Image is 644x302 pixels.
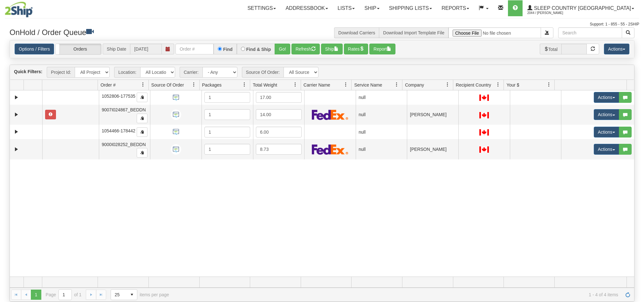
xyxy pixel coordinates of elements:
img: FedEx Express® [312,144,348,155]
a: Sleep Country [GEOGRAPHIC_DATA] 2044 / [PERSON_NAME] [523,0,639,16]
span: Source Of Order: [242,67,284,78]
a: Expand [12,94,20,102]
a: Download Import Template File [383,30,444,35]
span: Order # [100,82,115,88]
span: 1052806-177535 [102,94,135,99]
a: Download Carriers [338,30,375,35]
span: Carrier: [180,67,202,78]
label: Quick Filters: [14,68,42,75]
td: [PERSON_NAME] [407,139,458,159]
span: Your $ [506,82,519,88]
a: Addressbook [281,0,333,16]
a: Shipping lists [384,0,437,16]
button: Actions [594,127,619,137]
img: API [171,92,181,103]
button: Go! [275,44,290,54]
span: 9000I028252_BEDDN [102,142,146,147]
button: Ship [321,44,343,54]
input: Order # [175,44,214,54]
a: Refresh [623,290,633,300]
span: 25 [115,291,123,298]
button: Search [622,27,634,38]
div: grid toolbar [10,65,634,80]
img: FedEx Express® [312,109,348,120]
button: Actions [594,109,619,120]
span: Company [405,82,424,88]
iframe: chat widget [629,118,643,183]
a: Source Of Order filter column settings [188,79,199,90]
span: Recipient Country [456,82,491,88]
a: Total Weight filter column settings [290,79,301,90]
span: Page 1 [31,290,41,300]
button: Actions [594,144,619,155]
img: API [171,144,181,155]
span: Packages [202,82,222,88]
a: Order # filter column settings [138,79,148,90]
img: CA [479,146,489,153]
td: [PERSON_NAME] [407,105,458,125]
button: Actions [594,92,619,103]
td: null [356,139,407,159]
td: null [356,125,407,139]
input: Page 1 [59,290,72,300]
button: Copy to clipboard [137,93,147,102]
span: 1054466-178442 [102,128,135,133]
input: Search [558,27,622,38]
button: Copy to clipboard [137,114,147,123]
a: Packages filter column settings [239,79,250,90]
a: Expand [12,111,20,119]
span: Page of 1 [46,289,82,300]
td: null [356,90,407,105]
img: API [171,127,181,137]
button: Actions [604,44,629,54]
a: Ship [360,0,384,16]
img: CA [479,95,489,101]
div: Support: 1 - 855 - 55 - 2SHIP [5,22,639,27]
a: Recipient Country filter column settings [493,79,504,90]
span: select [127,290,137,300]
a: Your $ filter column settings [544,79,554,90]
a: Options / Filters [15,44,54,54]
span: Source Of Order [151,82,184,88]
span: Project Id: [47,67,75,78]
span: Service Name [354,82,382,88]
input: Import [449,27,541,38]
a: Settings [243,0,281,16]
label: Find & Ship [246,47,271,52]
img: CA [479,129,489,136]
button: Report [369,44,395,54]
span: items per page [111,289,169,300]
span: Ship Date [103,44,130,54]
a: Lists [333,0,360,16]
td: null [356,105,407,125]
span: Page sizes drop down [111,289,137,300]
label: Find [223,47,233,52]
img: logo2044.jpg [5,2,33,18]
a: Service Name filter column settings [391,79,402,90]
img: API [171,109,181,120]
a: Expand [12,128,20,136]
a: Company filter column settings [442,79,453,90]
span: 9007I024867_BEDDN [102,107,146,112]
span: 1 - 4 of 4 items [178,292,618,297]
h3: OnHold / Order Queue [10,27,317,37]
label: Orders [56,44,101,54]
span: Total [540,44,562,54]
button: Copy to clipboard [137,127,147,137]
a: Carrier Name filter column settings [340,79,351,90]
span: Carrier Name [304,82,330,88]
button: Refresh [291,44,320,54]
a: Reports [437,0,474,16]
a: Expand [12,145,20,153]
span: Location: [114,67,140,78]
img: CA [479,112,489,118]
button: Rates [344,44,368,54]
span: 2044 / [PERSON_NAME] [527,10,575,16]
span: Total Weight [253,82,277,88]
button: Copy to clipboard [137,148,147,158]
span: Sleep Country [GEOGRAPHIC_DATA] [532,5,631,11]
